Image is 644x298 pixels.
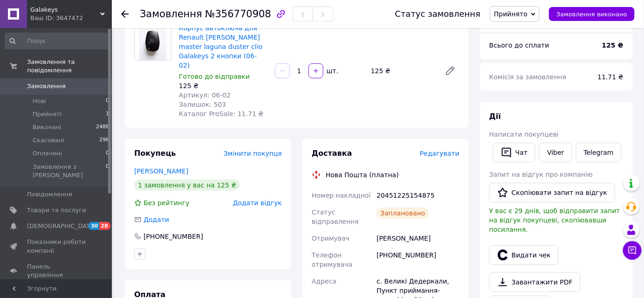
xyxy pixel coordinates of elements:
[30,14,112,22] div: Ваш ID: 3647472
[179,91,231,99] span: Артикул: 06-02
[106,149,109,158] span: 0
[312,251,352,268] span: Телефон отримувача
[96,123,109,132] span: 2488
[224,150,282,157] span: Змінити покупця
[312,277,336,285] span: Адреса
[395,9,481,19] div: Статус замовлення
[489,183,615,202] button: Скопіювати запит на відгук
[489,272,581,292] a: Завантажити PDF
[121,9,129,19] div: Повернутися назад
[99,222,110,230] span: 28
[598,73,623,81] span: 11.71 ₴
[179,81,267,90] div: 125 ₴
[489,131,559,138] span: Написати покупцеві
[489,207,620,233] span: У вас є 29 днів, щоб відправити запит на відгук покупцеві, скопіювавши посилання.
[27,190,72,199] span: Повідомлення
[106,97,109,105] span: 0
[493,143,535,162] button: Чат
[33,97,46,105] span: Нові
[312,235,349,242] span: Отримувач
[623,241,642,260] button: Чат з покупцем
[144,199,190,207] span: Без рейтингу
[134,167,188,175] a: [PERSON_NAME]
[375,247,461,273] div: [PHONE_NUMBER]
[556,11,627,18] span: Замовлення виконано
[179,24,262,69] a: Корпус автоключа для Renault [PERSON_NAME] master laguna duster clio Galakeys 2 кнопки (06-02)
[323,170,401,180] div: Нова Пошта (платна)
[27,238,86,255] span: Показники роботи компанії
[33,136,64,145] span: Скасовані
[489,73,567,81] span: Комісія за замовлення
[106,110,109,118] span: 1
[179,101,226,108] span: Залишок: 503
[367,64,437,77] div: 125 ₴
[312,208,359,225] span: Статус відправлення
[489,245,559,265] button: Видати чек
[27,222,96,230] span: [DEMOGRAPHIC_DATA]
[539,143,572,162] a: Viber
[441,62,459,80] a: Редагувати
[375,230,461,247] div: [PERSON_NAME]
[205,8,271,20] span: №356770908
[134,180,240,191] div: 1 замовлення у вас на 125 ₴
[33,163,106,180] span: Замовлення з [PERSON_NAME]
[140,8,202,20] span: Замовлення
[30,6,100,14] span: Galakeys
[576,143,622,162] a: Telegram
[139,24,167,60] img: Корпус автоключа для Renault logan dacia master laguna duster clio Galakeys 2 кнопки (06-02)
[489,112,501,121] span: Дії
[33,123,62,132] span: Виконані
[377,208,429,219] div: Заплановано
[33,149,62,158] span: Оплачені
[324,66,339,76] div: шт.
[602,42,623,49] b: 125 ₴
[312,192,371,199] span: Номер накладної
[89,222,99,230] span: 30
[106,163,109,180] span: 0
[134,149,176,158] span: Покупець
[312,149,352,158] span: Доставка
[179,73,250,80] span: Готово до відправки
[179,110,263,118] span: Каталог ProSale: 11.71 ₴
[33,110,62,118] span: Прийняті
[375,187,461,204] div: 20451225154875
[489,171,593,178] span: Запит на відгук про компанію
[27,82,66,90] span: Замовлення
[494,10,528,18] span: Прийнято
[27,263,86,279] span: Панель управління
[549,7,635,21] button: Замовлення виконано
[99,136,109,145] span: 296
[233,199,282,207] span: Додати відгук
[5,33,110,49] input: Пошук
[489,42,549,49] span: Всього до сплати
[143,232,204,241] div: [PHONE_NUMBER]
[27,58,112,75] span: Замовлення та повідомлення
[144,216,169,223] span: Додати
[420,150,459,157] span: Редагувати
[27,206,86,215] span: Товари та послуги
